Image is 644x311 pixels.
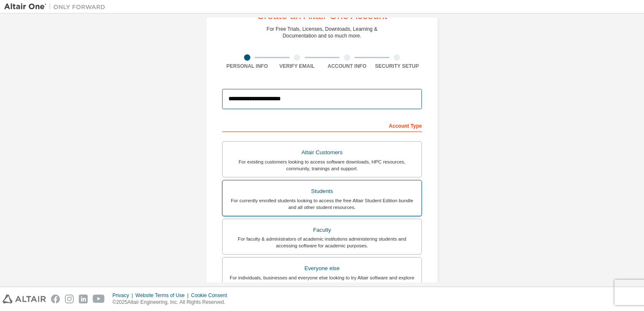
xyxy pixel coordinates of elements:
[228,263,416,274] div: Everyone else
[65,295,74,303] img: instagram.svg
[222,118,422,132] div: Account Type
[51,295,60,303] img: facebook.svg
[222,63,272,70] div: Personal Info
[322,63,372,70] div: Account Info
[228,185,416,197] div: Students
[267,26,378,39] div: For Free Trials, Licenses, Downloads, Learning & Documentation and so much more.
[228,158,416,172] div: For existing customers looking to access software downloads, HPC resources, community, trainings ...
[113,299,232,306] p: © 2025 Altair Engineering, Inc. All Rights Reserved.
[79,295,88,303] img: linkedin.svg
[93,295,105,303] img: youtube.svg
[228,274,416,288] div: For individuals, businesses and everyone else looking to try Altair software and explore our prod...
[228,236,416,249] div: For faculty & administrators of academic institutions administering students and accessing softwa...
[272,63,322,70] div: Verify Email
[228,197,416,211] div: For currently enrolled students looking to access the free Altair Student Edition bundle and all ...
[191,292,232,299] div: Cookie Consent
[372,63,422,70] div: Security Setup
[257,11,387,21] div: Create an Altair One Account
[3,295,46,303] img: altair_logo.svg
[135,292,191,299] div: Website Terms of Use
[113,292,135,299] div: Privacy
[228,147,416,158] div: Altair Customers
[228,224,416,236] div: Faculty
[4,3,110,11] img: Altair One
